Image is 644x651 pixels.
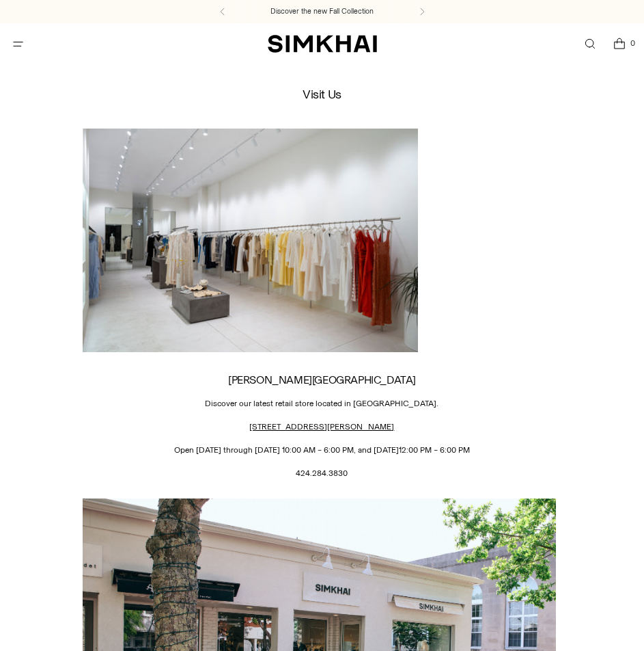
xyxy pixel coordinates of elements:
p: Discover our latest retail store located in [GEOGRAPHIC_DATA]. [83,397,561,410]
a: SIMKHAI [268,34,377,54]
p: 424.284.3830 [83,467,561,479]
h1: Visit Us [303,88,341,101]
a: [STREET_ADDRESS][PERSON_NAME] [249,422,394,431]
a: Open cart modal [605,30,633,58]
span: 12:00 PM – 6:00 PM [399,445,470,455]
button: Open menu modal [4,30,32,58]
a: Open search modal [576,30,604,58]
span: 0 [626,37,639,49]
p: Open [DATE] through [DATE] 10:00 AM – 6:00 PM, and [DATE] [83,444,561,456]
h2: [PERSON_NAME][GEOGRAPHIC_DATA] [83,374,561,386]
a: Discover the new Fall Collection [270,6,374,17]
